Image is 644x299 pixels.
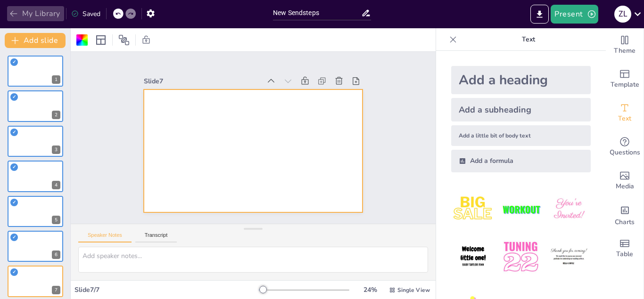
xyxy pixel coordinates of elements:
button: Z L [614,5,631,24]
div: ✓ [10,199,18,206]
div: 4✓ [8,161,63,192]
button: Present [551,5,598,24]
img: 6.jpeg [547,235,591,279]
button: Speaker Notes [78,232,132,242]
div: 3 [52,145,60,154]
div: Add a table [606,232,644,266]
span: Questions [610,147,640,158]
div: ✓ [10,93,18,101]
button: Transcript [135,232,177,242]
div: Slide 7 [157,55,273,88]
div: Add a formula [451,150,591,172]
div: 7 [52,286,60,294]
div: Add a heading [451,66,591,94]
div: Add a subheading [451,98,591,121]
div: 7✓ [8,266,63,297]
div: Add ready made slides [606,62,644,96]
span: Charts [615,217,635,227]
input: Insert title [273,6,361,20]
div: 5✓ [8,196,63,227]
span: Theme [614,46,636,56]
div: Saved [71,9,100,18]
p: Text [461,28,596,51]
div: 1✓ [8,56,63,87]
div: 24 % [359,285,381,294]
span: Single View [397,286,430,294]
span: Media [616,181,634,192]
button: Add slide [5,33,66,48]
div: 4 [52,181,60,189]
span: Table [616,249,633,259]
img: 2.jpeg [499,187,543,231]
div: ✓ [10,129,18,136]
div: Add a little bit of body text [451,125,591,146]
div: 3✓ [8,126,63,157]
img: 1.jpeg [451,187,495,231]
button: Export to PowerPoint [530,5,549,24]
div: Z L [614,6,631,23]
div: 2✓ [8,90,63,121]
div: Add charts and graphs [606,198,644,232]
span: Text [618,113,631,124]
div: ✓ [10,234,18,241]
div: 1 [52,75,60,84]
img: 3.jpeg [547,187,591,231]
div: 6 [52,251,60,259]
div: ✓ [10,163,18,171]
div: Change the overall theme [606,28,644,62]
span: Position [118,34,130,46]
img: 4.jpeg [451,235,495,279]
span: Template [611,80,639,90]
div: 2 [52,111,60,119]
button: My Library [7,6,64,21]
div: 5 [52,216,60,224]
div: Get real-time input from your audience [606,130,644,164]
div: Slide 7 / 7 [74,285,259,294]
div: Add images, graphics, shapes or video [606,164,644,198]
img: 5.jpeg [499,235,543,279]
div: 6✓ [8,231,63,262]
div: Add text boxes [606,96,644,130]
div: Layout [93,32,108,48]
div: ✓ [10,268,18,276]
div: ✓ [10,58,18,66]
